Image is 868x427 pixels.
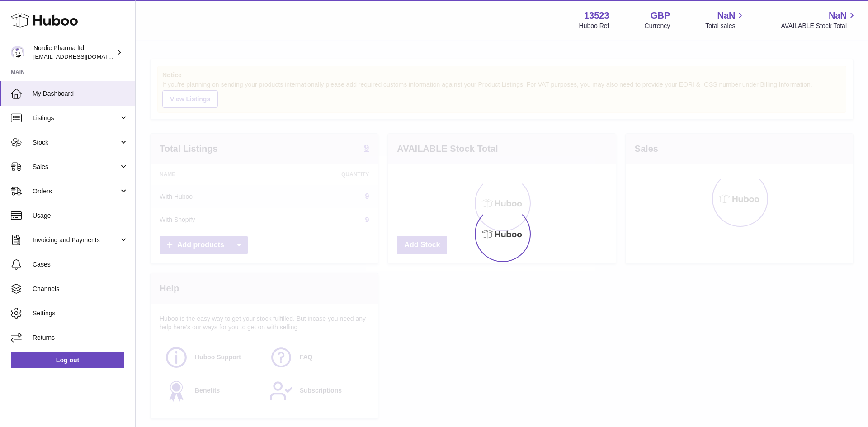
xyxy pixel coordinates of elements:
span: Sales [33,163,119,171]
img: internalAdmin-13523@internal.huboo.com [11,46,24,59]
span: Channels [33,285,128,293]
div: Currency [645,22,670,30]
a: NaN AVAILABLE Stock Total [781,9,857,30]
span: NaN [829,9,847,22]
span: Total sales [705,22,745,30]
div: Huboo Ref [579,22,609,30]
span: Cases [33,260,128,269]
strong: 13523 [584,9,609,22]
a: NaN Total sales [705,9,745,30]
span: [EMAIL_ADDRESS][DOMAIN_NAME] [33,53,133,60]
span: NaN [717,9,735,22]
span: Invoicing and Payments [33,236,119,244]
span: My Dashboard [33,89,128,98]
span: Listings [33,114,119,122]
strong: GBP [651,9,670,22]
span: Orders [33,187,119,196]
div: Nordic Pharma ltd [33,44,115,61]
span: Usage [33,211,128,220]
a: Log out [11,352,124,368]
span: Stock [33,138,119,147]
span: AVAILABLE Stock Total [781,22,857,30]
span: Returns [33,333,128,342]
span: Settings [33,309,128,318]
